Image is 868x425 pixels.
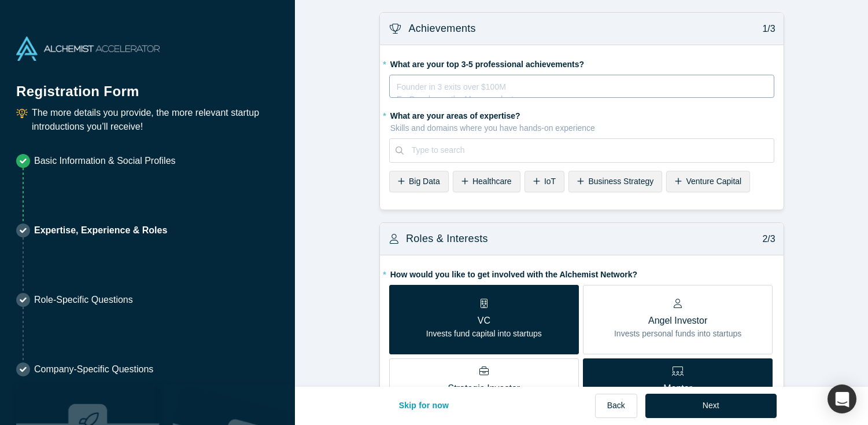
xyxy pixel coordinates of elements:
[34,293,133,307] p: Role-Specific Questions
[614,328,741,340] p: Invests personal funds into startups
[387,394,461,418] button: Skip for now
[614,314,741,328] p: Angel Investor
[525,171,564,192] div: IoT
[32,106,279,134] p: The more details you provide, the more relevant startup introductions you’ll receive!
[408,21,475,36] h3: Achievements
[453,171,520,192] div: Healthcare
[544,177,556,186] span: IoT
[595,394,637,418] button: Back
[34,154,176,168] p: Basic Information & Social Profiles
[686,177,741,186] span: Venture Capital
[756,22,775,36] p: 1/3
[34,362,153,376] p: Company-Specific Questions
[398,382,570,395] p: Strategic Investor
[389,75,774,98] div: rdw-wrapper
[16,69,279,102] h1: Registration Form
[397,79,767,102] div: rdw-editor
[472,177,512,186] span: Healthcare
[16,36,160,61] img: Alchemist Accelerator Logo
[389,54,774,71] label: What are your top 3-5 professional achievements?
[34,224,167,237] p: Expertise, Experience & Roles
[389,265,774,281] label: How would you like to get involved with the Alchemist Network?
[389,171,449,192] div: Big Data
[645,394,777,418] button: Next
[426,314,542,328] p: VC
[390,122,774,134] p: Skills and domains where you have hands-on experience
[389,106,774,134] label: What are your areas of expertise?
[588,177,653,186] span: Business Strategy
[592,382,764,395] p: Mentor
[406,231,488,247] h3: Roles & Interests
[426,328,542,340] p: Invests fund capital into startups
[756,232,775,246] p: 2/3
[666,171,750,192] div: Venture Capital
[409,177,440,186] span: Big Data
[568,171,662,192] div: Business Strategy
